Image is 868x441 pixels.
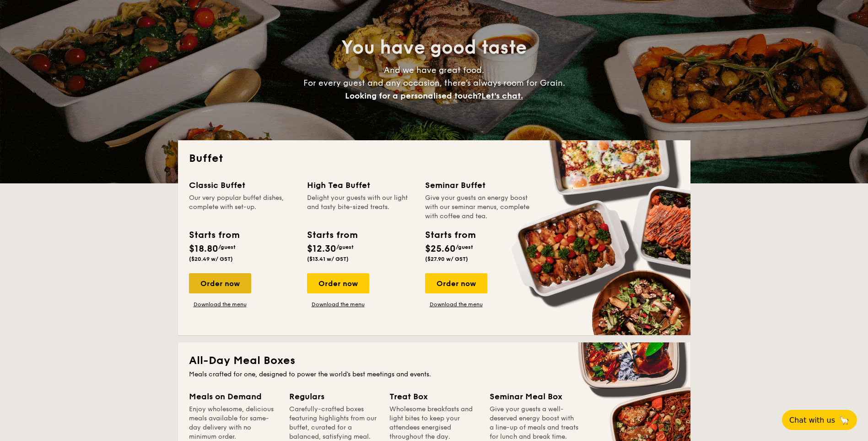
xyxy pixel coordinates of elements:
span: /guest [456,244,473,250]
button: Chat with us🦙 [782,410,857,430]
span: And we have great food. For every guest and any occasion, there’s always room for Grain. [303,65,565,101]
span: $18.80 [189,243,218,254]
span: ($20.49 w/ GST) [189,256,233,262]
div: Meals on Demand [189,390,278,403]
a: Download the menu [189,301,251,308]
div: Classic Buffet [189,179,296,192]
div: Treat Box [389,390,479,403]
div: Starts from [425,228,475,242]
span: /guest [218,244,236,250]
div: Regulars [289,390,378,403]
div: High Tea Buffet [307,179,414,192]
a: Download the menu [307,301,369,308]
div: Meals crafted for one, designed to power the world's best meetings and events. [189,370,679,379]
div: Give your guests an energy boost with our seminar menus, complete with coffee and tea. [425,193,532,221]
span: /guest [336,244,354,250]
span: $25.60 [425,243,456,254]
div: Seminar Meal Box [490,390,579,403]
div: Starts from [307,228,357,242]
span: ($13.41 w/ GST) [307,256,349,262]
span: Looking for a personalised touch? [345,91,481,101]
span: $12.30 [307,243,336,254]
h2: Buffet [189,151,679,166]
span: You have good taste [341,37,527,59]
div: Order now [189,273,251,293]
span: 🦙 [839,415,850,425]
span: Let's chat. [481,91,523,101]
span: ($27.90 w/ GST) [425,256,468,262]
div: Starts from [189,228,239,242]
span: Chat with us [789,416,835,424]
div: Seminar Buffet [425,179,532,192]
div: Order now [307,273,369,293]
div: Delight your guests with our light and tasty bite-sized treats. [307,193,414,221]
h2: All-Day Meal Boxes [189,353,679,368]
div: Our very popular buffet dishes, complete with set-up. [189,193,296,221]
div: Order now [425,273,487,293]
a: Download the menu [425,301,487,308]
